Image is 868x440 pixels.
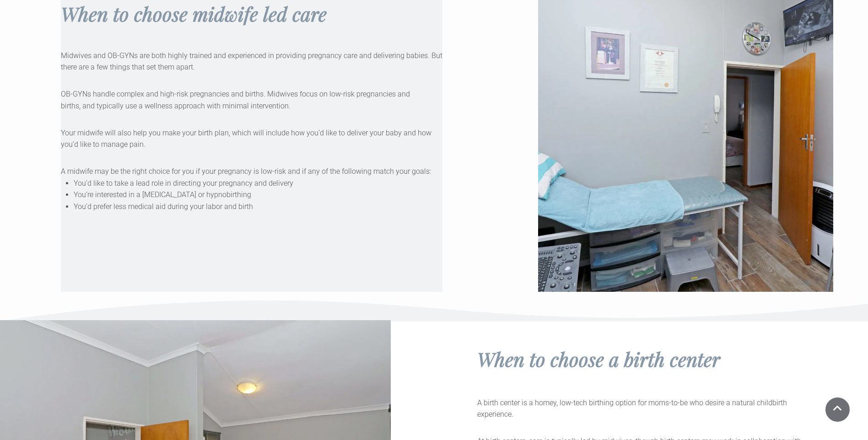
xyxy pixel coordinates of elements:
[825,397,850,422] a: Scroll To Top
[74,201,443,213] li: You’d prefer less medical aid during your labor and birth
[74,177,443,189] li: You’d like to take a lead role in directing your pregnancy and delivery
[477,346,720,372] span: When to choose a birth center
[61,166,443,177] p: A midwife may be the right choice for you if your pregnancy is low-risk and if any of the followi...
[61,127,443,150] p: Your midwife will also help you make your birth plan, which will include how you’d like to delive...
[61,88,424,112] p: OB-GYNs handle complex and high-risk pregnancies and births. Midwives focus on low-risk pregnanci...
[61,50,443,73] p: Midwives and OB-GYNs are both highly trained and experienced in providing pregnancy care and deli...
[477,397,809,420] p: A birth center is a homey, low-tech birthing option for moms-to-be who desire a natural childbirt...
[61,1,327,27] span: When to choose midwife led care
[74,189,443,201] li: You’re interested in a [MEDICAL_DATA] or hypnobirthing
